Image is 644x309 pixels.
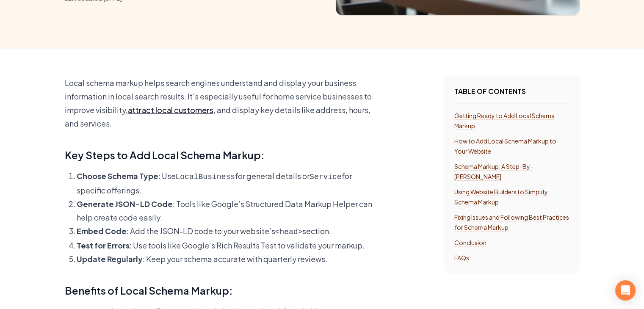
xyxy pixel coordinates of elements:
[176,173,235,181] code: LocalBusiness
[454,254,469,262] a: FAQs
[77,197,377,224] p: : Tools like Google’s Structured Data Markup Helper can help create code easily.
[454,213,569,232] a: Fixing Issues and Following Best Practices for Schema Markup
[77,224,377,239] p: : Add the JSON-LD code to your website’s section.
[454,137,556,155] a: How to Add Local Schema Markup to Your Website
[454,188,548,206] a: Using Website Builders to Simplify Schema Markup
[128,105,213,115] a: attract local customers
[77,226,127,236] b: Embed Code
[615,280,636,301] div: Open Intercom Messenger
[77,199,173,209] b: Generate JSON-LD Code
[77,254,143,264] b: Update Regularly
[65,76,377,130] p: Local schema markup helps search engines understand and display your business information in loca...
[77,252,377,266] p: : Keep your schema accurate with quarterly reviews.
[65,147,377,163] h3: Key Steps to Add Local Schema Markup:
[275,228,303,236] code: <head>
[310,173,342,181] code: Service
[77,240,130,250] b: Test for Errors
[77,171,158,181] b: Choose Schema Type
[454,239,486,247] a: Conclusion
[454,86,569,97] h4: Table of contents
[65,283,377,298] h3: Benefits of Local Schema Markup:
[77,239,377,252] p: : Use tools like Google’s Rich Results Test to validate your markup.
[454,163,533,181] a: Schema Markup: A Step-By-[PERSON_NAME]
[454,112,555,130] a: Getting Ready to Add Local Schema Markup
[77,169,377,197] p: : Use for general details or for specific offerings.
